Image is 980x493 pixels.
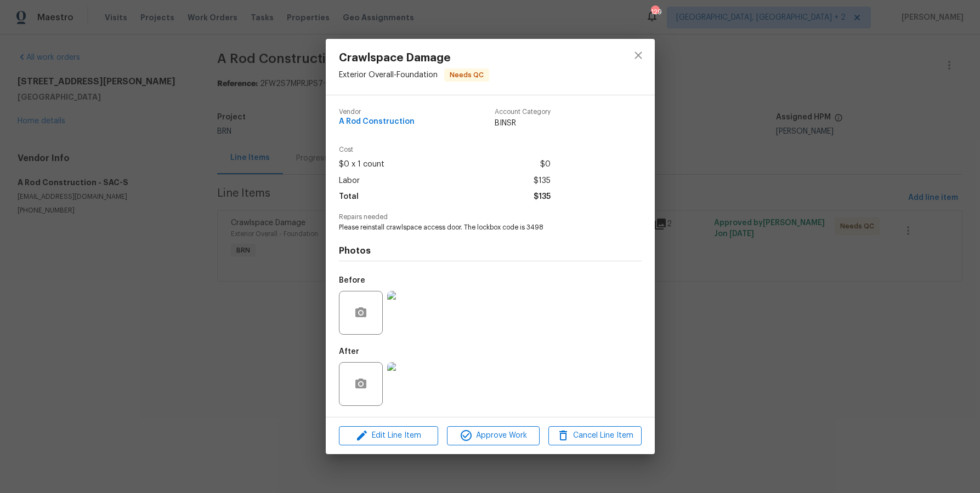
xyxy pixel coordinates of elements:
span: $135 [534,189,551,205]
h5: After [339,348,359,356]
span: Vendor [339,108,415,116]
h4: Photos [339,245,642,256]
span: Approve Work [450,429,536,443]
div: 129 [651,7,659,18]
span: Cancel Line Item [552,429,638,443]
span: Repairs needed [339,214,642,221]
button: close [625,42,652,68]
span: BINSR [495,118,551,129]
span: A Rod Construction [339,118,415,126]
span: Needs QC [445,70,488,81]
span: $135 [534,173,551,189]
span: Exterior Overall - Foundation [339,71,438,79]
span: Please reinstall crawlspace access door. The lockbox code is 3498 [339,223,611,232]
button: Approve Work [447,426,540,445]
span: Crawlspace Damage [339,52,489,64]
span: $0 [540,157,551,173]
span: Cost [339,146,551,153]
span: Total [339,189,359,205]
span: Account Category [495,108,551,116]
span: Labor [339,173,360,189]
button: Edit Line Item [339,426,438,445]
h5: Before [339,277,365,284]
button: Cancel Line Item [548,426,641,445]
span: $0 x 1 count [339,157,384,173]
span: Edit Line Item [342,429,435,443]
